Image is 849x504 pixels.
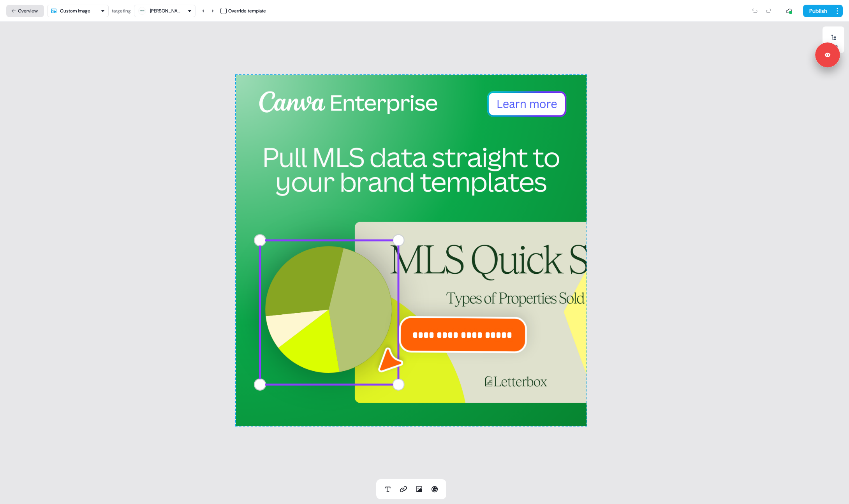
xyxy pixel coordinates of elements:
div: [PERSON_NAME] Companies [150,7,181,15]
div: targeting [112,7,131,15]
button: [PERSON_NAME] Companies [134,5,196,17]
div: Custom Image [60,7,90,15]
button: Overview [6,5,44,17]
button: Publish [803,5,832,17]
button: Edits [823,31,844,48]
div: Override template [228,7,266,15]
